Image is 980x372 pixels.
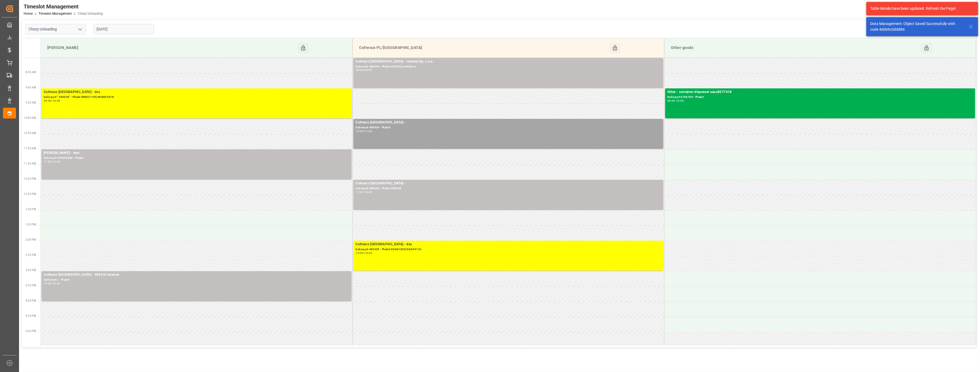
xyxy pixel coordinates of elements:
[52,282,60,285] div: 16:00
[44,282,52,285] div: 15:00
[26,299,36,302] span: 4:00 PM
[44,278,349,282] div: Delivery#:x - Plate#:
[363,191,364,193] div: -
[39,12,72,15] a: Timeslot Management
[357,43,609,53] div: Cofresco PL/[GEOGRAPHIC_DATA]
[364,69,372,71] div: 09:00
[356,242,661,247] div: Cofresco [GEOGRAPHIC_DATA] - dss
[44,89,349,95] div: Cofresco [GEOGRAPHIC_DATA] - dss
[24,12,33,15] a: Home
[24,132,36,135] span: 10:30 AM
[364,130,372,132] div: 11:00
[356,120,661,125] div: Cofresco [GEOGRAPHIC_DATA] -
[24,116,36,119] span: 10:00 AM
[44,150,349,156] div: [PERSON_NAME] - skat
[356,125,661,130] div: Delivery#:489534 - Plate#:
[667,89,973,95] div: Other - container dispenser uacu8577418
[45,43,298,53] div: [PERSON_NAME]
[52,160,60,163] div: 12:00
[364,252,372,254] div: 15:00
[26,330,36,333] span: 5:00 PM
[26,71,36,74] span: 8:30 AM
[26,101,36,104] span: 9:30 AM
[356,252,363,254] div: 14:00
[76,25,84,33] button: open menu
[356,247,661,252] div: Delivery#:489439 - Plate#:GDA81505/GDA99133
[52,100,52,102] div: -
[26,24,86,34] input: Type to search/select
[356,186,661,191] div: Delivery#:489538 - Plate#:489538
[52,282,52,285] div: -
[24,2,103,11] div: Timeslot Management
[669,43,921,53] div: Other goods
[24,193,36,196] span: 12:30 PM
[24,177,36,180] span: 12:00 PM
[26,269,36,272] span: 3:00 PM
[363,130,364,132] div: -
[363,252,364,254] div: -
[26,208,36,211] span: 1:00 PM
[356,181,661,186] div: Cofresco [GEOGRAPHIC_DATA] -
[26,253,36,256] span: 2:30 PM
[44,156,349,160] div: Delivery#:400052868 - Plate#:
[356,69,363,71] div: 08:00
[356,59,661,64] div: Cofresco [GEOGRAPHIC_DATA] - Interset Sp. z o.o.
[94,24,154,34] input: DD-MM-YYYY
[52,160,52,163] div: -
[26,223,36,226] span: 1:30 PM
[52,100,60,102] div: 10:00
[364,191,372,193] div: 13:00
[26,284,36,287] span: 3:30 PM
[667,100,675,102] div: 09:00
[24,147,36,150] span: 11:00 AM
[44,272,349,278] div: Cofresco [GEOGRAPHIC_DATA] - 489535 interset
[676,100,684,102] div: 10:00
[870,6,970,11] div: Table details have been updated. Refresh the Page!.
[26,238,36,241] span: 2:00 PM
[675,100,676,102] div: -
[26,314,36,317] span: 4:30 PM
[44,95,349,100] div: Delivery#:" 489536" - Plate#:WND2119E/WGM4447R
[26,86,36,89] span: 9:00 AM
[363,69,364,71] div: -
[870,21,964,32] div: Data Management: Object Saved Successfully with code 4dde9c0ddd84
[44,160,52,163] div: 11:00
[356,64,661,69] div: Delivery#:489444 - Plate#:ctr5107p/ct4381w
[44,100,52,102] div: 09:00
[356,130,363,132] div: 10:00
[356,191,363,193] div: 12:00
[667,95,973,100] div: Delivery#:6784705 - Plate#:
[24,162,36,165] span: 11:30 AM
